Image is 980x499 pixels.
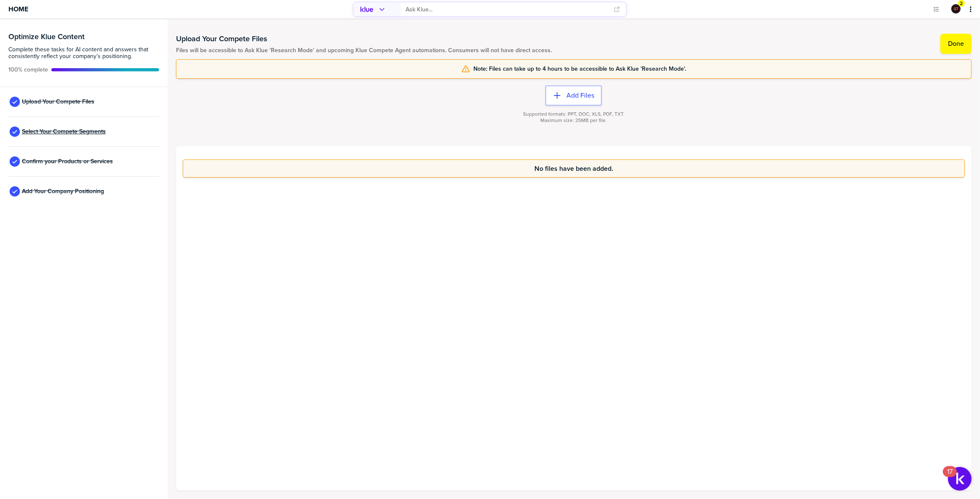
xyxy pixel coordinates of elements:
img: ee1355cada6433fc92aa15fbfe4afd43-sml.png [952,5,960,13]
span: Supported formats: PPT, DOC, XLS, PDF, TXT. [523,111,625,117]
input: Ask Klue... [406,3,609,16]
a: Edit Profile [951,3,961,14]
div: Graham Tutti [951,4,961,13]
span: Select Your Compete Segments [22,128,106,135]
h3: Optimize Klue Content [8,33,159,40]
span: No files have been added. [534,165,613,172]
span: Add Your Company Positioning [22,188,104,195]
div: 17 [947,472,953,483]
label: Done [948,40,964,48]
span: Active [8,66,48,73]
span: Upload Your Compete Files [22,98,94,105]
span: 2 [960,0,963,7]
button: Done [940,34,972,54]
h1: Upload Your Compete Files [176,34,552,44]
span: Complete these tasks for AI content and answers that consistently reflect your company’s position... [8,46,159,60]
span: Maximum size: 25MB per file. [540,117,607,124]
button: Add Files [545,85,602,106]
span: Files will be accessible to Ask Klue 'Research Mode' and upcoming Klue Compete Agent automations.... [176,47,552,54]
button: Open Drop [932,5,940,13]
span: Confirm your Products or Services [22,158,113,165]
span: Note: Files can take up to 4 hours to be accessible to Ask Klue 'Research Mode'. [473,66,686,72]
span: Home [8,5,28,13]
button: Open Resource Center, 17 new notifications [948,467,972,491]
label: Add Files [566,91,594,100]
